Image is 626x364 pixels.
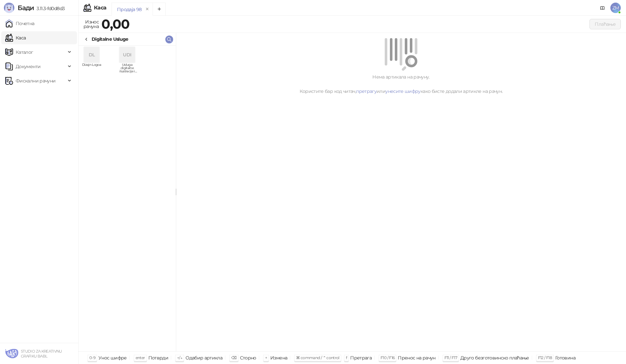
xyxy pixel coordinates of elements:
span: ⌘ command / ⌃ control [296,355,339,360]
div: Претрага [350,354,372,362]
div: Каса [94,5,106,10]
button: Add tab [153,3,166,16]
img: 64x64-companyLogo-4d0a4515-02ce-43d0-8af4-3da660a44a69.png [5,347,18,360]
a: унесите шифру [385,88,421,94]
span: + [265,355,267,360]
span: ⌫ [231,355,236,360]
span: F11 / F17 [444,355,457,360]
div: Digitalne Usluge [92,36,128,43]
span: F10 / F16 [380,355,395,360]
div: Друго безготовинско плаћање [460,354,529,362]
span: Dizajn Logoa [81,63,102,73]
span: F12 / F18 [538,355,552,360]
a: Документација [597,3,608,13]
div: Нема артикала на рачуну. Користите бар код читач, или како бисте додали артикле на рачун. [184,73,618,95]
span: Usluga digitalne ilustracije i dizajna EUR [117,63,138,73]
div: Одабир артикла [186,354,222,362]
span: Фискални рачуни [16,74,55,87]
button: Плаћање [589,19,621,29]
img: Logo [4,3,14,13]
span: 3.11.3-fd0d8d3 [34,6,65,11]
span: ZM [610,3,621,13]
button: remove [143,7,152,12]
div: Продаја 98 [117,6,142,13]
strong: 0,00 [101,16,129,32]
span: enter [136,355,145,360]
span: 0-9 [89,355,95,360]
div: grid [79,46,176,351]
div: Сторно [240,354,256,362]
div: Готовина [555,354,575,362]
span: Документи [16,60,40,73]
div: Пренос на рачун [398,354,435,362]
a: претрагу [356,88,377,94]
div: Износ рачуна [82,18,100,31]
span: Бади [18,4,34,12]
div: DL [84,47,99,63]
div: Унос шифре [98,354,127,362]
small: STUDIO ZA KREATIVNU GRAFIKU BABL [21,349,62,358]
span: f [346,355,347,360]
span: Каталог [16,46,33,59]
span: ↑/↓ [177,355,182,360]
div: Измена [270,354,287,362]
div: Потврди [148,354,169,362]
a: Каса [5,31,26,44]
div: UDI [119,47,135,63]
a: Почетна [5,17,35,30]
